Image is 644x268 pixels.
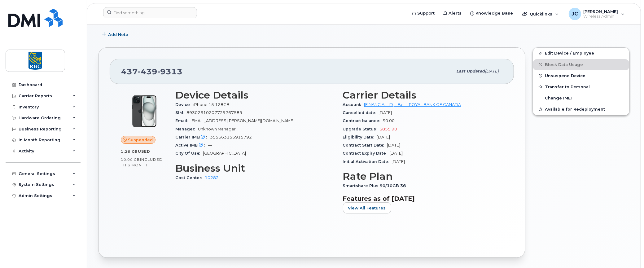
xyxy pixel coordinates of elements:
[533,93,629,104] button: Change IMEI
[343,135,377,139] span: Eligibility Date
[417,10,435,16] span: Support
[383,118,395,123] span: $0.00
[343,118,383,123] span: Contract balance
[343,171,503,182] h3: Rate Plan
[449,10,462,16] span: Alerts
[175,90,335,101] h3: Device Details
[364,102,461,107] a: [FINANCIAL_ID] - Bell - ROYAL BANK OF CANADA
[343,202,391,213] button: View All Features
[193,102,230,107] span: iPhone 15 128GB
[584,14,618,19] span: Wireless Admin
[175,163,335,174] h3: Business Unit
[157,67,182,76] span: 9313
[564,8,629,20] div: Jenn Carlson
[572,10,578,18] span: JC
[175,135,210,139] span: Carrier IMEI
[343,102,364,107] span: Account
[533,70,629,81] button: Unsuspend Device
[343,127,380,131] span: Upgrade Status
[392,159,405,164] span: [DATE]
[121,149,138,154] span: 1.26 GB
[466,7,517,20] a: Knowledge Base
[343,195,503,202] h3: Features as of [DATE]
[518,8,563,20] div: Quicklinks
[533,104,629,115] button: Available for Redeployment
[343,183,410,188] span: Smartshare Plus 90/10GB 36
[533,48,629,59] a: Edit Device / Employee
[108,32,128,37] span: Add Note
[138,67,157,76] span: 439
[533,81,629,93] button: Transfer to Personal
[191,118,294,123] span: [EMAIL_ADDRESS][PERSON_NAME][DOMAIN_NAME]
[175,118,191,123] span: Email
[377,135,390,139] span: [DATE]
[343,151,390,156] span: Contract Expiry Date
[121,157,140,162] span: 10.00 GB
[128,137,153,143] span: Suspended
[343,159,392,164] span: Initial Activation Date
[439,7,466,20] a: Alerts
[584,9,618,14] span: [PERSON_NAME]
[175,143,208,147] span: Active IMEI
[175,175,205,180] span: Cost Center
[203,151,246,156] span: [GEOGRAPHIC_DATA]
[208,143,212,147] span: —
[205,175,219,180] a: 10282
[103,7,197,18] input: Find something...
[533,59,629,70] button: Block Data Usage
[456,69,485,73] span: Last updated
[545,107,605,112] span: Available for Redeployment
[175,127,198,131] span: Manager
[121,157,163,167] span: included this month
[380,127,397,131] span: $855.90
[408,7,439,20] a: Support
[210,135,252,139] span: 355663155915792
[390,151,403,156] span: [DATE]
[175,151,203,156] span: City Of Use
[175,110,186,115] span: SIM
[186,110,242,115] span: 89302610207729767589
[545,73,585,78] span: Unsuspend Device
[343,143,387,147] span: Contract Start Date
[343,90,503,101] h3: Carrier Details
[175,102,193,107] span: Device
[530,11,552,16] span: Quicklinks
[198,127,236,131] span: Unknown Manager
[485,69,499,73] span: [DATE]
[98,29,134,40] button: Add Note
[379,110,392,115] span: [DATE]
[475,10,513,16] span: Knowledge Base
[138,149,150,154] span: used
[343,110,379,115] span: Cancelled date
[348,205,386,211] span: View All Features
[126,93,163,130] img: iPhone_15_Black.png
[121,67,182,76] span: 437
[387,143,401,147] span: [DATE]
